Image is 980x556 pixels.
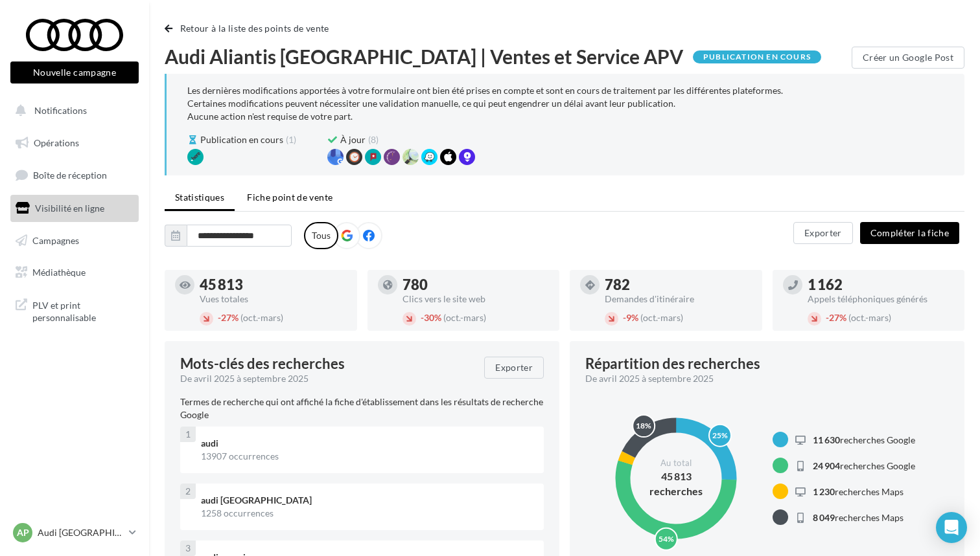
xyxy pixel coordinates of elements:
div: 2 [180,484,196,499]
button: Compléter la fiche [860,222,959,244]
span: Notifications [34,105,87,116]
p: Termes de recherche qui ont affiché la fiche d'établissement dans les résultats de recherche Google [180,395,544,421]
a: Compléter la fiche [855,227,964,238]
span: Mots-clés des recherches [180,357,345,371]
div: 780 [402,278,550,292]
div: 1 162 [808,278,955,292]
button: Notifications [8,97,136,124]
div: Clics vers le site web [402,295,550,304]
span: (oct.-mars) [640,312,683,323]
div: 782 [605,278,752,292]
span: 27% [218,312,239,323]
a: Campagnes [8,227,141,254]
span: - [421,312,424,323]
span: Fiche point de vente [247,192,332,203]
span: (oct.-mars) [848,312,891,323]
div: 45 813 [200,278,347,292]
button: Retour à la liste des points de vente [165,21,334,36]
span: 11 630 [813,434,840,445]
a: Boîte de réception [8,161,141,189]
span: Publication en cours [200,133,283,146]
span: recherches Maps [813,486,904,497]
span: 24 904 [813,460,840,471]
div: 3 [180,540,196,556]
span: - [623,312,626,323]
span: Opérations [34,137,79,148]
span: (8) [368,133,379,146]
a: AP Audi [GEOGRAPHIC_DATA] 15 [10,520,139,545]
div: Open Intercom Messenger [936,512,967,543]
span: recherches Google [813,434,915,445]
span: - [218,312,221,323]
span: AP [17,526,29,539]
div: audi [201,437,533,450]
label: Tous [304,222,338,249]
div: De avril 2025 à septembre 2025 [180,372,474,385]
div: audi [GEOGRAPHIC_DATA] [201,494,533,507]
a: PLV et print personnalisable [8,291,141,329]
span: - [826,312,829,323]
div: De avril 2025 à septembre 2025 [585,372,939,385]
span: 8 049 [813,512,835,523]
span: (oct.-mars) [240,312,283,323]
div: Publication en cours [693,50,821,63]
div: 13907 occurrences [201,450,533,463]
span: Campagnes [32,234,79,245]
div: Répartition des recherches [585,357,760,371]
span: PLV et print personnalisable [32,296,134,324]
span: Retour à la liste des points de vente [180,23,329,34]
a: Opérations [8,129,141,157]
div: 1 [180,427,196,442]
div: Vues totales [200,295,347,304]
button: Créer un Google Post [852,47,964,69]
span: 27% [826,312,846,323]
span: Visibilité en ligne [35,203,104,214]
span: 30% [421,312,441,323]
span: Audi Aliantis [GEOGRAPHIC_DATA] | Ventes et Service APV [165,47,683,66]
button: Exporter [793,222,853,244]
div: Les dernières modifications apportées à votre formulaire ont bien été prises en compte et sont en... [187,84,944,123]
button: Exporter [484,357,544,379]
span: À jour [340,133,366,146]
button: Nouvelle campagne [10,61,139,83]
p: Audi [GEOGRAPHIC_DATA] 15 [38,526,124,539]
a: Médiathèque [8,259,141,286]
div: Appels téléphoniques générés [808,295,955,304]
div: 1258 occurrences [201,507,533,520]
span: 1 230 [813,486,835,497]
span: 9% [623,312,638,323]
span: Boîte de réception [33,170,107,181]
span: recherches Maps [813,512,904,523]
div: Demandes d'itinéraire [605,295,752,304]
span: recherches Google [813,460,915,471]
span: Médiathèque [32,267,86,278]
a: Visibilité en ligne [8,195,141,222]
span: (oct.-mars) [443,312,486,323]
span: (1) [286,133,296,146]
